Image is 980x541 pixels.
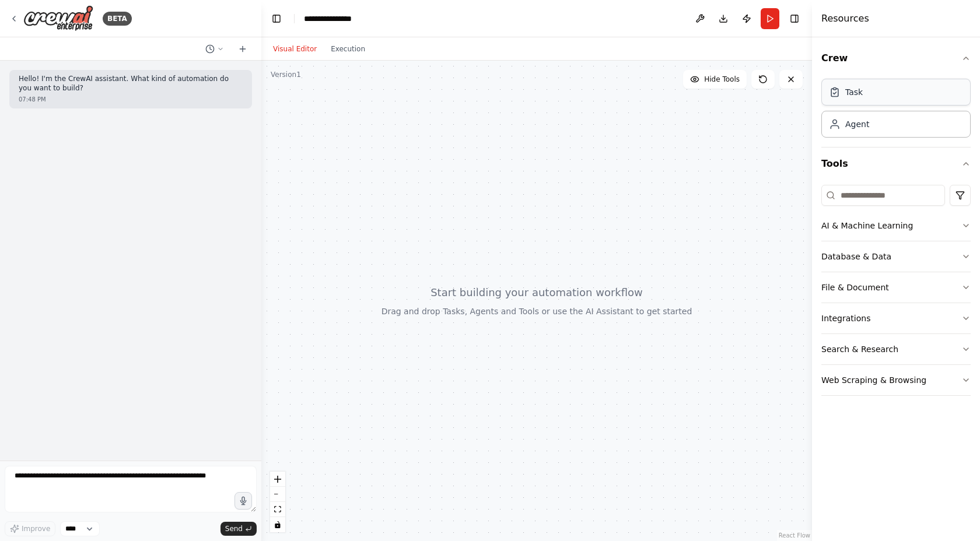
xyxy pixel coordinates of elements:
[845,86,863,98] div: Task
[19,75,243,93] p: Hello! I'm the CrewAI assistant. What kind of automation do you want to build?
[821,42,971,75] button: Crew
[268,10,285,27] button: Hide left sidebar
[103,12,132,26] div: BETA
[270,487,285,502] button: zoom out
[821,303,971,333] button: Integrations
[270,517,285,532] button: toggle interactivity
[821,180,971,405] div: Tools
[821,147,971,180] button: Tools
[22,524,50,533] span: Improve
[23,5,93,31] img: Logo
[220,522,257,536] button: Send
[821,241,971,272] button: Database & Data
[270,472,285,532] div: React Flow controls
[324,42,372,56] button: Execution
[266,42,324,56] button: Visual Editor
[19,95,243,104] div: 07:48 PM
[786,10,803,27] button: Hide right sidebar
[821,75,971,147] div: Crew
[235,492,252,510] button: Click to speak your automation idea
[201,42,229,56] button: Switch to previous chat
[270,502,285,517] button: fit view
[225,524,243,533] span: Send
[821,272,971,303] button: File & Document
[779,532,810,539] a: React Flow attribution
[270,472,285,487] button: zoom in
[683,70,747,89] button: Hide Tools
[821,12,869,26] h4: Resources
[821,210,971,241] button: AI & Machine Learning
[821,334,971,364] button: Search & Research
[5,521,55,536] button: Improve
[233,42,252,56] button: Start a new chat
[704,75,740,84] span: Hide Tools
[271,70,301,79] div: Version 1
[845,118,869,130] div: Agent
[304,13,364,24] nav: breadcrumb
[821,365,971,395] button: Web Scraping & Browsing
